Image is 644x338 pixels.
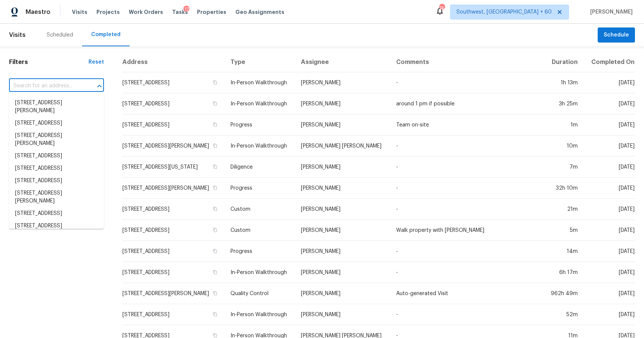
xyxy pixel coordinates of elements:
td: In-Person Walkthrough [224,93,295,114]
input: Search for an address... [9,80,83,92]
span: Schedule [604,30,629,40]
td: [STREET_ADDRESS] [122,93,224,114]
td: [STREET_ADDRESS][US_STATE] [122,157,224,178]
td: 21m [544,199,584,220]
td: Diligence [224,157,295,178]
th: Completed On [584,52,635,72]
td: In-Person Walkthrough [224,72,295,93]
td: - [390,72,544,93]
td: - [390,262,544,283]
span: Southwest, [GEOGRAPHIC_DATA] + 60 [456,8,552,16]
span: Visits [9,27,26,43]
div: Completed [91,31,121,38]
li: [STREET_ADDRESS][PERSON_NAME] [9,97,104,117]
td: [STREET_ADDRESS] [122,241,224,262]
td: [DATE] [584,262,635,283]
button: Copy Address [212,142,218,149]
td: - [390,304,544,325]
td: Walk property with [PERSON_NAME] [390,220,544,241]
td: 6h 17m [544,262,584,283]
td: Custom [224,199,295,220]
button: Copy Address [212,100,218,107]
td: 962h 49m [544,283,584,304]
span: [PERSON_NAME] [587,8,633,16]
td: Progress [224,178,295,199]
td: [DATE] [584,93,635,114]
td: In-Person Walkthrough [224,304,295,325]
td: Team on-site [390,114,544,136]
button: Copy Address [212,227,218,233]
td: [DATE] [584,304,635,325]
td: [DATE] [584,72,635,93]
li: [STREET_ADDRESS] [9,207,104,220]
td: [PERSON_NAME] [PERSON_NAME] [295,136,390,157]
button: Copy Address [212,121,218,128]
td: 52m [544,304,584,325]
td: [DATE] [584,114,635,136]
td: [STREET_ADDRESS] [122,304,224,325]
span: Work Orders [129,8,163,16]
td: [DATE] [584,199,635,220]
button: Copy Address [212,184,218,191]
td: [PERSON_NAME] [295,283,390,304]
span: Projects [96,8,120,16]
button: Copy Address [212,248,218,254]
li: [STREET_ADDRESS] [9,150,104,162]
td: [STREET_ADDRESS] [122,220,224,241]
td: 1m [544,114,584,136]
td: In-Person Walkthrough [224,136,295,157]
td: [PERSON_NAME] [295,93,390,114]
td: - [390,136,544,157]
td: Progress [224,114,295,136]
div: 17 [183,6,189,13]
th: Duration [544,52,584,72]
td: - [390,157,544,178]
li: [STREET_ADDRESS][PERSON_NAME] [9,129,104,150]
th: Comments [390,52,544,72]
td: 5m [544,220,584,241]
td: 14m [544,241,584,262]
td: 7m [544,157,584,178]
td: [PERSON_NAME] [295,220,390,241]
button: Copy Address [212,311,218,318]
th: Type [224,52,295,72]
li: [STREET_ADDRESS] [9,162,104,175]
td: [PERSON_NAME] [295,157,390,178]
td: [DATE] [584,241,635,262]
span: Visits [72,8,87,16]
td: [PERSON_NAME] [295,262,390,283]
td: [DATE] [584,178,635,199]
td: [STREET_ADDRESS][PERSON_NAME] [122,178,224,199]
td: around 1 pm if possible [390,93,544,114]
td: [PERSON_NAME] [295,304,390,325]
td: [DATE] [584,220,635,241]
li: [STREET_ADDRESS] [9,117,104,129]
li: [STREET_ADDRESS][PERSON_NAME] [9,187,104,207]
td: [PERSON_NAME] [295,199,390,220]
span: Properties [197,8,226,16]
button: Copy Address [212,269,218,276]
button: Copy Address [212,206,218,212]
td: [DATE] [584,136,635,157]
div: 744 [439,5,444,12]
td: [PERSON_NAME] [295,72,390,93]
button: Copy Address [212,290,218,297]
span: Geo Assignments [235,8,284,16]
td: 3h 25m [544,93,584,114]
h1: Filters [9,58,89,66]
td: [DATE] [584,283,635,304]
th: Assignee [295,52,390,72]
span: Maestro [26,8,50,16]
td: Custom [224,220,295,241]
td: In-Person Walkthrough [224,262,295,283]
td: Quality Control [224,283,295,304]
td: [STREET_ADDRESS] [122,114,224,136]
td: [DATE] [584,157,635,178]
button: Schedule [598,27,635,43]
td: [PERSON_NAME] [295,241,390,262]
span: Tasks [172,9,188,15]
td: 32h 10m [544,178,584,199]
th: Address [122,52,224,72]
td: [STREET_ADDRESS] [122,262,224,283]
td: 10m [544,136,584,157]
